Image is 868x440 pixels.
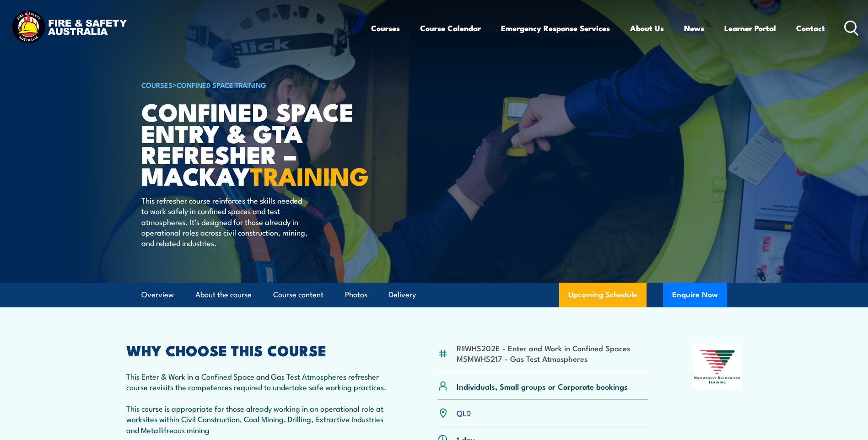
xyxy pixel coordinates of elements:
[684,16,704,40] a: News
[371,16,400,40] a: Courses
[501,16,610,40] a: Emergency Response Services
[177,80,266,90] a: Confined Space Training
[457,343,630,353] li: RIIWHS202E - Enter and Work in Confined Spaces
[126,343,394,356] h2: WHY CHOOSE THIS COURSE
[457,381,628,392] p: Individuals, Small groups or Corporate bookings
[630,16,664,40] a: About Us
[141,79,367,90] h6: >
[724,16,776,40] a: Learner Portal
[457,407,471,418] a: QLD
[796,16,825,40] a: Contact
[663,283,727,307] button: Enquire Now
[693,343,742,390] img: Nationally Recognised Training logo.
[420,16,481,40] a: Course Calendar
[141,80,173,90] a: COURSES
[141,283,174,307] a: Overview
[273,283,323,307] a: Course content
[141,195,308,248] p: This refresher course reinforces the skills needed to work safely in confined spaces and test atm...
[141,101,367,186] h1: Confined Space Entry & GTA Refresher – Mackay
[345,283,367,307] a: Photos
[250,156,369,194] strong: TRAINING
[195,283,252,307] a: About the course
[389,283,416,307] a: Delivery
[559,283,647,307] a: Upcoming Schedule
[457,353,630,364] li: MSMWHS217 - Gas Test Atmospheres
